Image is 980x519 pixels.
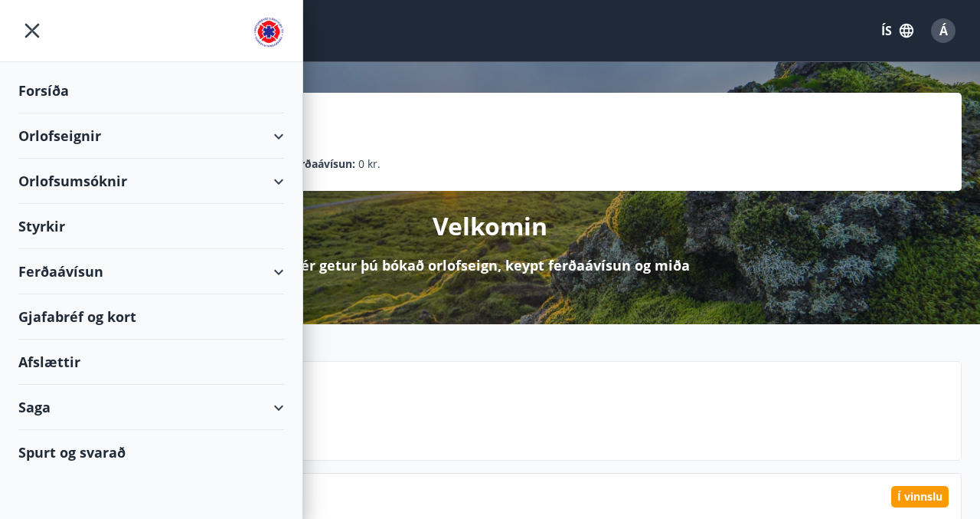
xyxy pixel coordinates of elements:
span: 0 kr. [358,156,381,172]
div: Orlofsumsóknir [18,159,284,204]
p: Ferðaávísun : [288,156,355,172]
div: Spurt og svarað [18,430,284,475]
p: Hér getur þú bókað orlofseign, keypt ferðaávísun og miða [290,255,690,275]
div: Saga [18,385,284,430]
span: Á [939,22,948,39]
button: ÍS [873,17,922,44]
div: Ferðaávísun [18,249,284,294]
button: Á [925,12,962,49]
img: union_logo [253,17,284,48]
p: Velkomin [433,209,547,243]
button: menu [18,17,46,44]
p: Jól og áramót [131,400,949,426]
div: Í vinnslu [891,486,949,508]
div: Gjafabréf og kort [18,294,284,340]
div: Orlofseignir [18,113,284,159]
div: Afslættir [18,340,284,385]
div: Styrkir [18,204,284,249]
div: Forsíða [18,68,284,113]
